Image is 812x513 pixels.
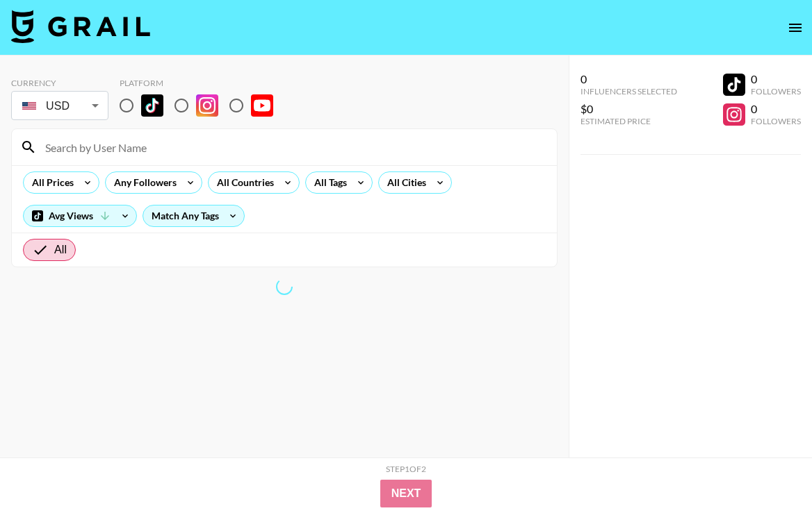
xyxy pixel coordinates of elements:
[580,116,677,126] div: Estimated Price
[386,464,426,474] div: Step 1 of 2
[379,172,429,193] div: All Cities
[106,172,179,193] div: Any Followers
[11,78,108,88] div: Currency
[580,102,677,116] div: $0
[273,276,295,298] span: Refreshing lists, bookers, clients, countries, tags, cities, talent, talent...
[120,78,284,88] div: Platform
[742,444,795,496] iframe: Drift Widget Chat Controller
[751,72,801,86] div: 0
[24,205,136,226] div: Avg Views
[751,86,801,96] div: Followers
[380,480,432,507] button: Next
[196,94,218,117] img: Instagram
[751,102,801,116] div: 0
[209,172,277,193] div: All Countries
[306,172,350,193] div: All Tags
[14,94,106,118] div: USD
[24,172,76,193] div: All Prices
[54,242,67,258] span: All
[11,10,150,43] img: Grail Talent
[251,94,273,117] img: YouTube
[580,86,677,96] div: Influencers Selected
[143,205,244,226] div: Match Any Tags
[580,72,677,86] div: 0
[751,116,801,126] div: Followers
[781,14,809,42] button: open drawer
[141,94,163,117] img: TikTok
[37,136,549,158] input: Search by User Name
